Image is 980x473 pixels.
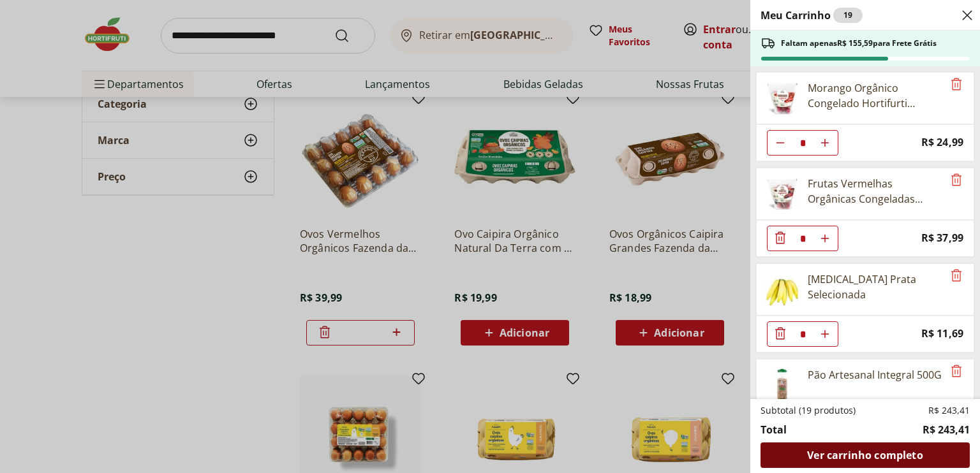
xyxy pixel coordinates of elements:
[793,322,812,346] input: Quantidade Atual
[807,450,923,460] span: Ver carrinho completo
[781,38,937,48] span: Faltam apenas R$ 155,59 para Frete Grátis
[949,268,964,284] button: Remove
[812,130,838,156] button: Aumentar Quantidade
[808,367,942,382] div: Pão Artesanal Integral 500G
[928,404,970,417] span: R$ 243,41
[761,422,787,437] span: Total
[921,229,963,247] span: R$ 37,99
[808,272,943,302] div: [MEDICAL_DATA] Prata Selecionada
[793,226,812,251] input: Quantidade Atual
[949,364,964,379] button: Remove
[761,404,856,417] span: Subtotal (19 produtos)
[768,226,793,251] button: Diminuir Quantidade
[764,272,800,307] img: Principal
[793,131,812,155] input: Quantidade Atual
[812,321,838,347] button: Aumentar Quantidade
[949,77,964,92] button: Remove
[923,422,970,437] span: R$ 243,41
[808,80,943,111] div: Morango Orgânico Congelado Hortifurti Natural da Terra 300g
[808,176,943,207] div: Frutas Vermelhas Orgânicas Congeladas Hortifurti Natural da Terra 300g
[949,173,964,188] button: Remove
[761,442,970,468] a: Ver carrinho completo
[761,8,863,23] h2: Meu Carrinho
[768,321,793,347] button: Diminuir Quantidade
[764,367,800,403] img: Principal
[764,176,800,212] img: Frutas Vermelhas Orgânicas Congeladas Natural da Terra 300g
[921,325,963,342] span: R$ 11,69
[833,8,863,23] div: 19
[812,226,838,251] button: Aumentar Quantidade
[921,134,963,151] span: R$ 24,99
[768,130,793,156] button: Diminuir Quantidade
